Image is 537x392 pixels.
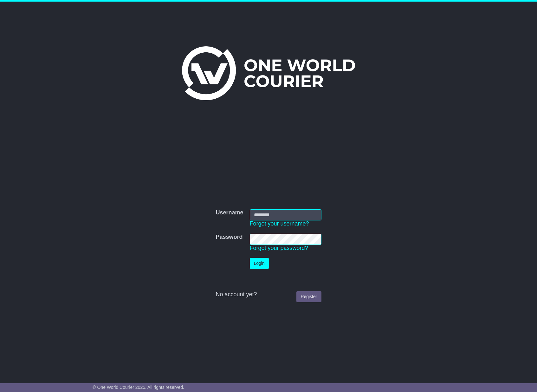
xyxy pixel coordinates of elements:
[93,385,184,390] span: © One World Courier 2025. All rights reserved.
[250,245,308,251] a: Forgot your password?
[250,220,309,227] a: Forgot your username?
[296,291,321,302] a: Register
[182,46,355,100] img: One World
[216,291,321,298] div: No account yet?
[250,258,269,269] button: Login
[216,234,243,241] label: Password
[216,209,243,216] label: Username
